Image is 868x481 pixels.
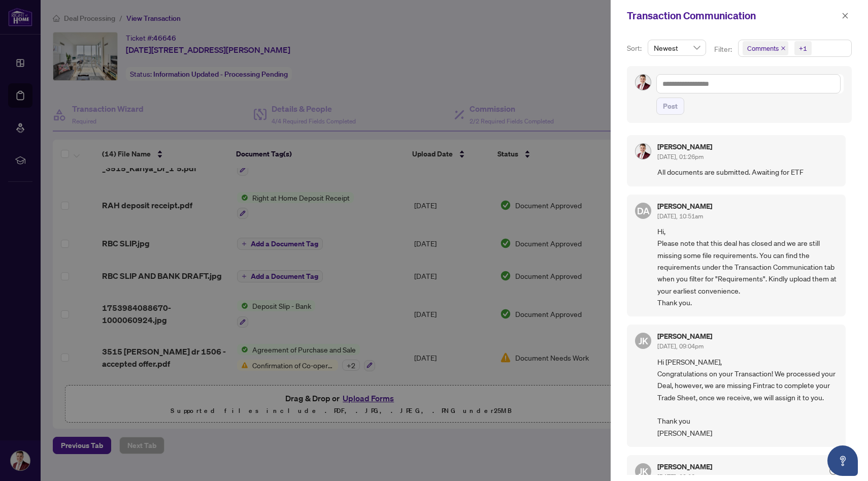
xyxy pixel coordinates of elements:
[627,8,839,23] div: Transaction Communication
[627,43,644,54] p: Sort:
[654,40,700,55] span: Newest
[636,144,651,159] img: Profile Icon
[743,41,788,55] span: Comments
[657,212,703,220] span: [DATE], 10:51am
[639,464,648,478] span: JK
[657,342,704,350] span: [DATE], 09:04pm
[657,143,712,150] h5: [PERSON_NAME]
[657,356,838,439] span: Hi [PERSON_NAME], Congratulations on your Transaction! We processed your Deal, however, we are mi...
[636,75,651,90] img: Profile Icon
[827,445,858,476] button: Open asap
[842,12,849,19] span: close
[829,467,838,475] span: check-circle
[656,98,684,115] button: Post
[657,226,838,309] span: Hi, Please note that this deal has closed and we are still missing some file requirements. You ca...
[657,203,712,210] h5: [PERSON_NAME]
[657,333,712,340] h5: [PERSON_NAME]
[781,46,786,51] span: close
[747,43,779,53] span: Comments
[657,153,704,161] span: [DATE], 01:26pm
[639,334,648,348] span: JK
[637,204,650,218] span: DA
[657,473,704,480] span: [DATE], 09:03pm
[657,166,838,178] span: All documents are submitted. Awaiting for ETF
[714,44,733,55] p: Filter:
[657,463,712,470] h5: [PERSON_NAME]
[799,43,807,53] div: +1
